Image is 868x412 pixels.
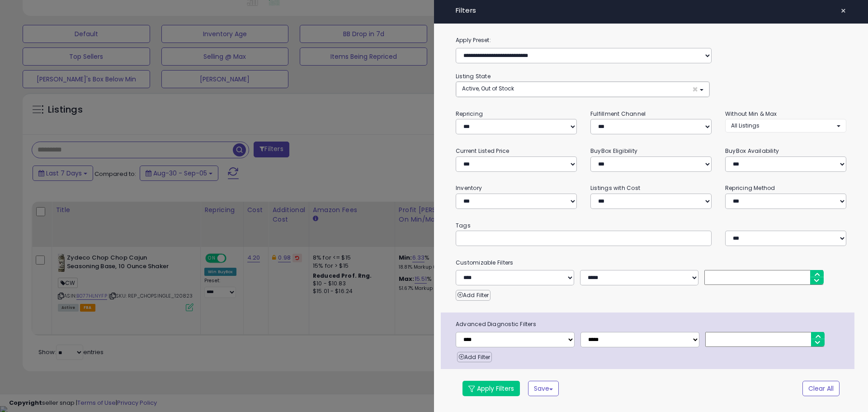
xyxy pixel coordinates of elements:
button: Save [528,381,559,396]
span: × [840,5,846,17]
h4: Filters [456,7,846,14]
small: BuyBox Eligibility [590,147,637,155]
button: Add Filter [457,352,492,363]
button: Add Filter [456,290,491,301]
span: All Listings [731,122,759,129]
span: Advanced Diagnostic Filters [449,319,854,329]
label: Apply Preset: [449,35,853,45]
button: Apply Filters [462,381,520,396]
small: Tags [449,221,853,231]
button: Clear All [802,381,840,396]
small: Repricing [456,110,483,118]
small: Listings with Cost [590,184,640,192]
small: BuyBox Availability [725,147,779,155]
small: Customizable Filters [449,258,853,268]
span: Active, Out of Stock [462,85,514,92]
button: All Listings [725,119,846,132]
button: Active, Out of Stock × [456,82,709,97]
small: Repricing Method [725,184,775,192]
button: × [837,5,850,17]
small: Listing State [456,72,491,80]
small: Current Listed Price [456,147,509,155]
small: Without Min & Max [725,110,777,118]
small: Fulfillment Channel [590,110,646,118]
span: × [692,85,698,94]
small: Inventory [456,184,482,192]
